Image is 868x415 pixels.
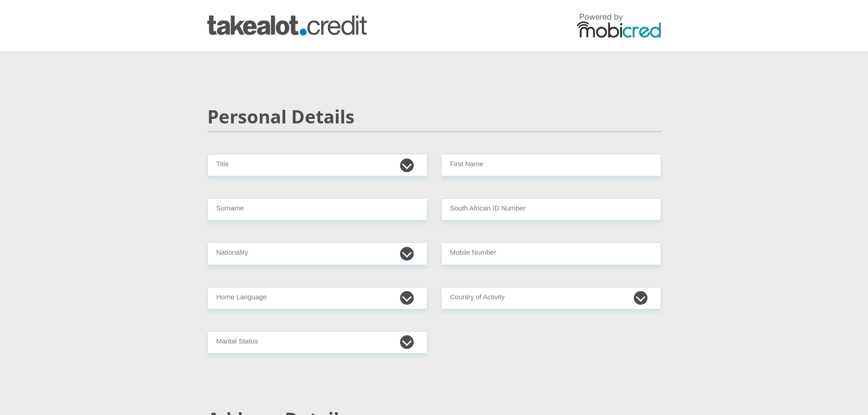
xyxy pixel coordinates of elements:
[441,198,661,220] input: ID Number
[207,106,661,128] h2: Personal Details
[441,242,661,265] input: Contact Number
[441,154,661,176] input: First Name
[207,15,367,36] img: takealot_credit logo
[577,13,661,38] img: powered by mobicred logo
[207,198,427,220] input: Surname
